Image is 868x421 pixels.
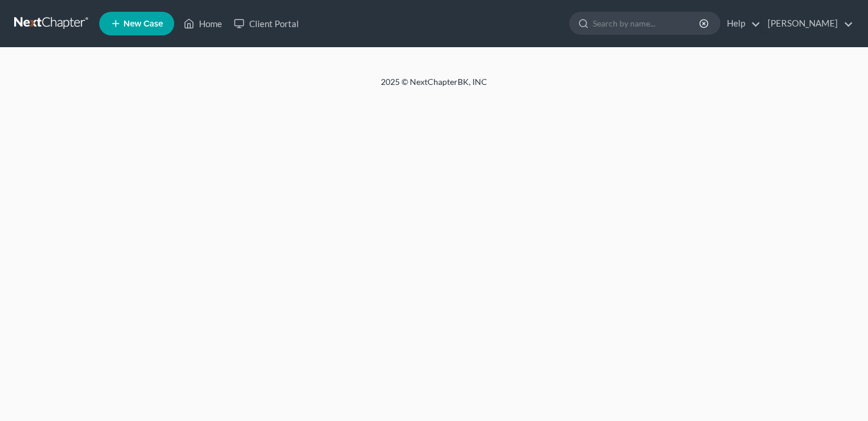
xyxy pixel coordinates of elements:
[593,12,701,34] input: Search by name...
[178,13,228,34] a: Home
[228,13,305,34] a: Client Portal
[123,19,163,28] span: New Case
[721,13,761,34] a: Help
[762,13,853,34] a: [PERSON_NAME]
[97,76,771,97] div: 2025 © NextChapterBK, INC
